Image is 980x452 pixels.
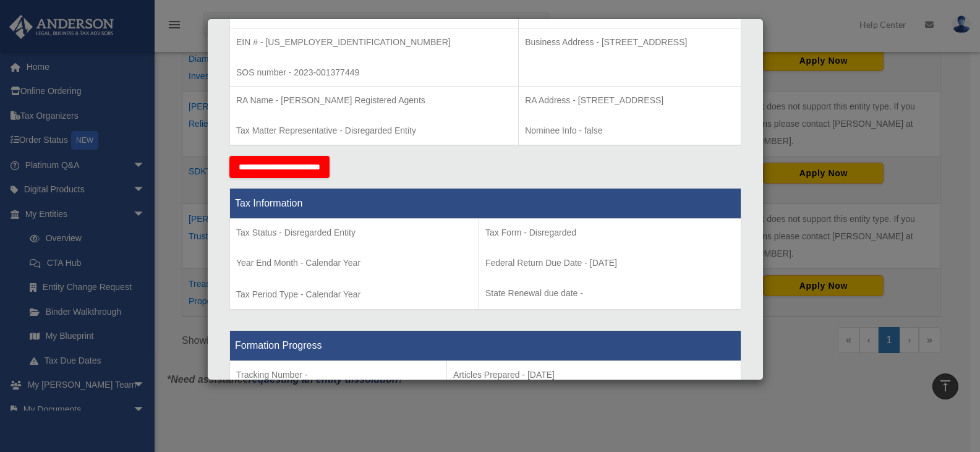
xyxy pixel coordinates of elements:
[236,225,472,241] p: Tax Status - Disregarded Entity
[230,188,741,218] th: Tax Information
[525,93,735,108] p: RA Address - [STREET_ADDRESS]
[485,225,735,241] p: Tax Form - Disregarded
[485,255,735,271] p: Federal Return Due Date - [DATE]
[236,367,440,383] p: Tracking Number -
[230,330,741,360] th: Formation Progress
[236,35,512,50] p: EIN # - [US_EMPLOYER_IDENTIFICATION_NUMBER]
[525,35,735,50] p: Business Address - [STREET_ADDRESS]
[453,367,735,383] p: Articles Prepared - [DATE]
[236,123,512,139] p: Tax Matter Representative - Disregarded Entity
[230,218,479,310] td: Tax Period Type - Calendar Year
[236,255,472,271] p: Year End Month - Calendar Year
[236,65,512,80] p: SOS number - 2023-001377449
[236,93,512,108] p: RA Name - [PERSON_NAME] Registered Agents
[485,286,735,301] p: State Renewal due date -
[525,123,735,139] p: Nominee Info - false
